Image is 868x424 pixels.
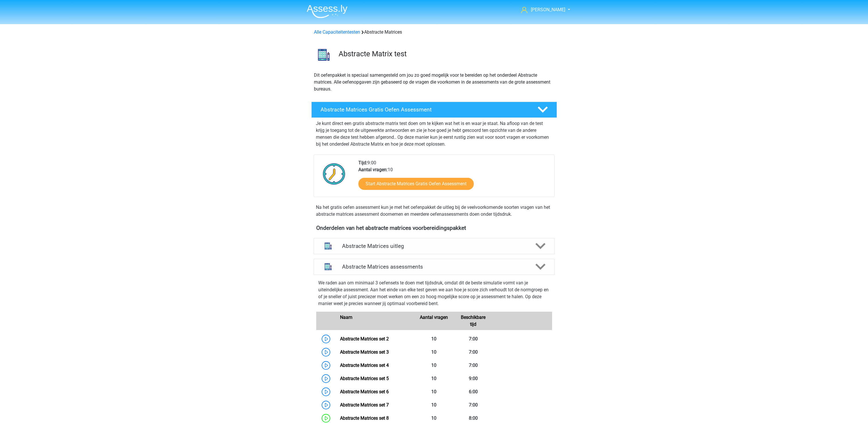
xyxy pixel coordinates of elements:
h4: Abstracte Matrices assessments [342,263,526,270]
img: abstracte matrices uitleg [321,239,335,253]
span: [PERSON_NAME] [531,7,565,12]
div: Aantal vragen [414,314,454,328]
a: Abstracte Matrices set 8 [340,415,389,421]
img: Assessly [307,5,347,18]
a: Abstracte Matrices Gratis Oefen Assessment [309,102,559,118]
h3: Abstracte Matrix test [339,49,552,58]
p: Je kunt direct een gratis abstracte matrix test doen om te kijken wat het is en waar je staat. Na... [316,120,552,148]
a: Alle Capaciteitentesten [314,29,360,35]
a: [PERSON_NAME] [519,6,566,13]
img: abstracte matrices assessments [321,259,335,274]
b: Aantal vragen: [358,167,388,172]
div: 9:00 10 [354,159,554,197]
a: Abstracte Matrices set 4 [340,363,389,368]
a: Abstracte Matrices set 5 [340,376,389,381]
div: Naam [336,314,414,328]
h4: Abstracte Matrices Gratis Oefen Assessment [321,106,528,113]
b: Tijd: [358,160,367,165]
a: Start Abstracte Matrices Gratis Oefen Assessment [358,178,474,190]
img: Klok [320,159,349,188]
p: Dit oefenpakket is speciaal samengesteld om jou zo goed mogelijk voor te bereiden op het onderdee... [314,72,554,92]
a: Abstracte Matrices set 3 [340,349,389,355]
a: assessments Abstracte Matrices assessments [311,259,557,275]
div: Na het gratis oefen assessment kun je met het oefenpakket de uitleg bij de veelvoorkomende soorte... [314,204,555,218]
h4: Abstracte Matrices uitleg [342,243,526,249]
div: Beschikbare tijd [454,314,493,328]
img: abstracte matrices [312,43,336,67]
div: Abstracte Matrices [312,29,557,36]
a: Abstracte Matrices set 2 [340,336,389,342]
a: Abstracte Matrices set 6 [340,389,389,394]
a: uitleg Abstracte Matrices uitleg [311,238,557,254]
h4: Onderdelen van het abstracte matrices voorbereidingspakket [316,225,552,231]
p: We raden aan om minimaal 3 oefensets te doen met tijdsdruk, omdat dit de beste simulatie vormt va... [318,280,550,307]
a: Abstracte Matrices set 7 [340,402,389,408]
